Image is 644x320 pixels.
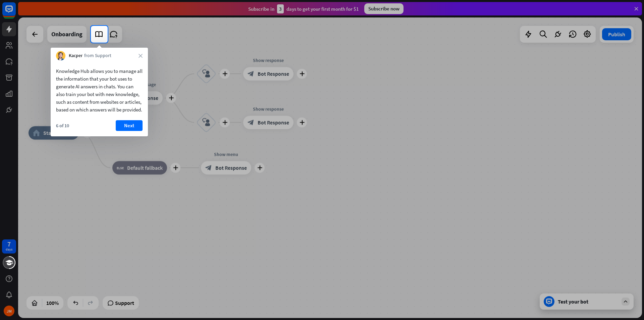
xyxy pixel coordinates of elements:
button: Next [116,120,143,131]
span: from Support [84,52,111,59]
i: close [139,54,143,58]
button: Open LiveChat chat widget [5,3,25,23]
span: Kacper [69,52,83,59]
div: 6 of 10 [56,123,69,129]
div: Knowledge Hub allows you to manage all the information that your bot uses to generate AI answers ... [56,67,143,113]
